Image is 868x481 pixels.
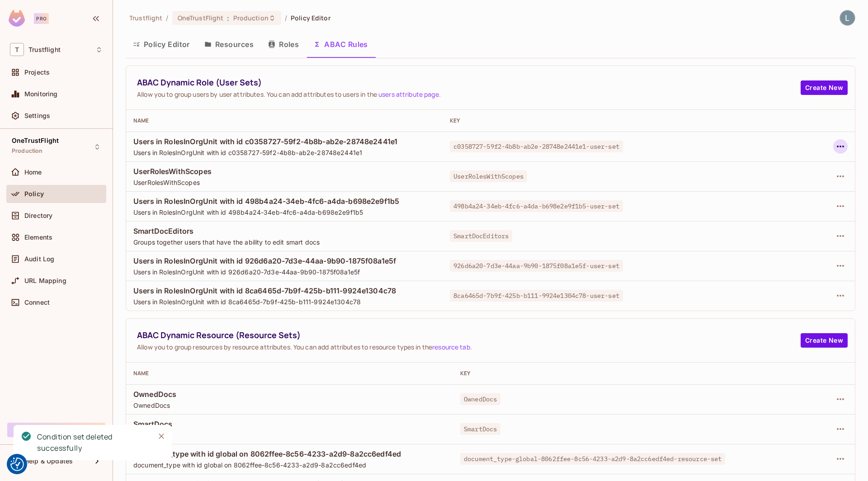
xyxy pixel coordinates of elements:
[133,148,435,157] span: Users in RolesInOrgUnit with id c0358727-59f2-4b8b-ab2e-28748e2441e1
[24,69,50,76] span: Projects
[133,117,435,124] div: Name
[233,14,269,22] span: Production
[378,90,439,99] a: users attribute page
[137,77,801,88] span: ABAC Dynamic Role (User Sets)
[133,178,435,187] span: UserRolesWithScopes
[450,141,623,152] span: c0358727-59f2-4b8b-ab2e-28748e2441e1-user-set
[197,33,261,56] button: Resources
[133,166,435,176] span: UserRolesWithScopes
[801,333,848,348] button: Create New
[178,14,224,22] span: OneTrustFlight
[450,290,623,302] span: 8ca6465d-7b9f-425b-b111-9924e1304c78-user-set
[306,33,375,56] button: ABAC Rules
[24,212,52,219] span: Directory
[129,14,162,22] span: the active workspace
[133,268,435,276] span: Users in RolesInOrgUnit with id 926d6a20-7d3e-44aa-9b90-1875f08a1e5f
[24,112,50,119] span: Settings
[10,457,24,471] img: Revisit consent button
[10,43,24,56] span: T
[126,33,197,56] button: Policy Editor
[450,170,527,182] span: UserRolesWithScopes
[133,238,435,246] span: Groups together users that have the ability to edit smart docs
[450,230,512,242] span: SmartDocEditors
[24,190,44,198] span: Policy
[133,297,435,306] span: Users in RolesInOrgUnit with id 8ca6465d-7b9f-425b-b111-9924e1304c78
[34,13,49,24] div: Pro
[9,10,25,27] img: SReyMgAAAABJRU5ErkJggg==
[24,255,54,263] span: Audit Log
[133,196,435,206] span: Users in RolesInOrgUnit with id 498b4a24-34eb-4fc6-a4da-b698e2e9f1b5
[12,137,59,144] span: OneTrustFlight
[450,260,623,272] span: 926d6a20-7d3e-44aa-9b90-1875f08a1e5f-user-set
[24,277,66,284] span: URL Mapping
[133,431,446,439] span: SmartDocs
[133,137,435,146] span: Users in RolesInOrgUnit with id c0358727-59f2-4b8b-ab2e-28748e2441e1
[10,457,24,471] button: Consent Preferences
[24,234,52,241] span: Elements
[133,419,446,429] span: SmartDocs
[801,80,848,95] button: Create New
[840,10,855,25] img: Lewis Youl
[450,117,749,124] div: Key
[133,208,435,217] span: Users in RolesInOrgUnit with id 498b4a24-34eb-4fc6-a4da-b698e2e9f1b5
[137,343,801,351] span: Allow you to group resources by resource attributes. You can add attributes to resource types in ...
[261,33,306,56] button: Roles
[137,330,801,341] span: ABAC Dynamic Resource (Resource Sets)
[432,343,470,351] a: resource tab
[291,14,330,22] span: Policy Editor
[24,90,58,98] span: Monitoring
[133,461,446,469] span: document_type with id global on 8062ffee-8c56-4233-a2d9-8a2cc6edf4ed
[137,90,801,99] span: Allow you to group users by user attributes. You can add attributes to users in the .
[12,147,43,155] span: Production
[226,14,230,22] span: :
[133,226,435,236] span: SmartDocEditors
[24,169,42,176] span: Home
[37,431,147,454] div: Condition set deleted successfully
[460,393,500,405] span: OwnedDocs
[133,401,446,410] span: OwnedDocs
[133,370,446,377] div: Name
[460,423,500,435] span: SmartDocs
[155,429,168,443] button: Close
[24,299,50,306] span: Connect
[460,370,766,377] div: Key
[133,389,446,399] span: OwnedDocs
[133,256,435,266] span: Users in RolesInOrgUnit with id 926d6a20-7d3e-44aa-9b90-1875f08a1e5f
[28,46,61,53] span: Workspace: Trustflight
[133,286,435,296] span: Users in RolesInOrgUnit with id 8ca6465d-7b9f-425b-b111-9924e1304c78
[450,200,623,212] span: 498b4a24-34eb-4fc6-a4da-b698e2e9f1b5-user-set
[133,449,446,459] span: document_type with id global on 8062ffee-8c56-4233-a2d9-8a2cc6edf4ed
[285,14,287,22] li: /
[166,14,168,22] li: /
[460,453,726,465] span: document_type-global-8062ffee-8c56-4233-a2d9-8a2cc6edf4ed-resource-set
